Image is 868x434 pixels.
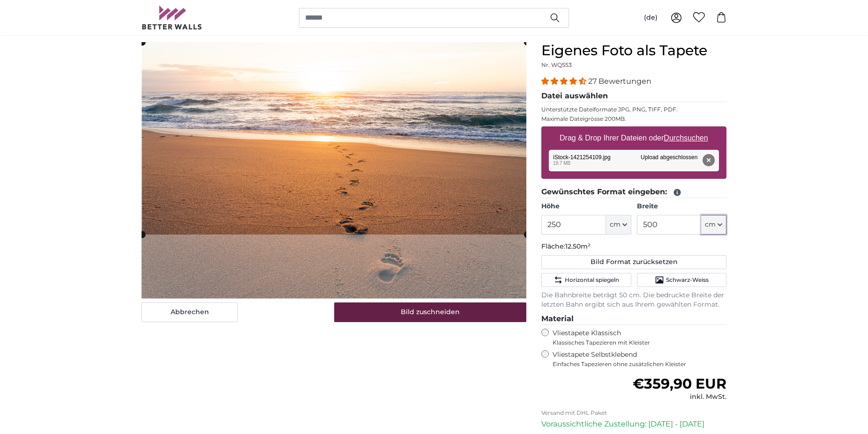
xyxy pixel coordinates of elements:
span: cm [705,220,716,229]
label: Vliestapete Selbstklebend [553,350,726,368]
button: Bild Format zurücksetzen [541,255,726,269]
span: 12.50m² [565,242,591,250]
button: Schwarz-Weiss [637,273,726,287]
button: cm [606,215,631,235]
label: Vliestapete Klassisch [553,329,718,346]
label: Drag & Drop Ihrer Dateien oder [556,129,712,147]
span: Nr. WQ553 [541,61,572,68]
button: (de) [636,9,665,26]
button: Abbrechen [142,302,238,322]
p: Versand mit DHL Paket [541,409,726,417]
p: Fläche: [541,242,726,251]
legend: Gewünschtes Format eingeben: [541,186,726,198]
button: Horizontal spiegeln [541,273,631,287]
span: 4.41 stars [541,77,588,86]
span: 27 Bewertungen [588,77,651,86]
span: Schwarz-Weiss [666,276,709,284]
img: Betterwalls [142,6,202,29]
button: cm [701,215,726,235]
legend: Datei auswählen [541,90,726,102]
span: Klassisches Tapezieren mit Kleister [553,339,718,346]
h1: Eigenes Foto als Tapete [541,42,726,59]
span: Horizontal spiegeln [565,276,619,284]
div: inkl. MwSt. [633,392,726,402]
span: cm [610,220,621,229]
span: €359,90 EUR [633,375,726,392]
p: Voraussichtliche Zustellung: [DATE] - [DATE] [541,419,726,430]
label: Breite [637,202,726,211]
legend: Material [541,313,726,325]
u: Durchsuchen [664,134,708,142]
span: Einfaches Tapezieren ohne zusätzlichen Kleister [553,360,726,368]
button: Bild zuschneiden [334,302,527,322]
label: Höhe [541,202,631,211]
p: Unterstützte Dateiformate JPG, PNG, TIFF, PDF. [541,106,726,113]
p: Die Bahnbreite beträgt 50 cm. Die bedruckte Breite der letzten Bahn ergibt sich aus Ihrem gewählt... [541,291,726,309]
p: Maximale Dateigrösse 200MB. [541,115,726,123]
